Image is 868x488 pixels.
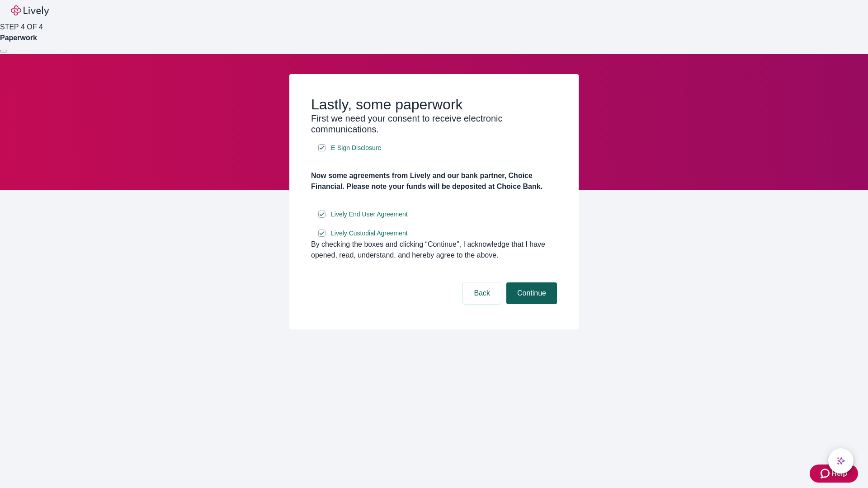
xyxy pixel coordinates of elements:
[831,468,847,479] span: Help
[329,209,410,220] a: e-sign disclosure document
[311,170,557,192] h4: Now some agreements from Lively and our bank partner, Choice Financial. Please note your funds wi...
[311,239,557,261] div: By checking the boxes and clicking “Continue", I acknowledge that I have opened, read, understand...
[329,142,383,154] a: e-sign disclosure document
[11,5,49,16] img: Lively
[311,113,557,135] h3: First we need your consent to receive electronic communications.
[331,143,381,153] span: E-Sign Disclosure
[810,465,858,483] button: Zendesk support iconHelp
[331,210,408,219] span: Lively End User Agreement
[329,228,410,239] a: e-sign disclosure document
[506,282,557,304] button: Continue
[331,229,408,238] span: Lively Custodial Agreement
[821,468,831,479] svg: Zendesk support icon
[311,96,557,113] h2: Lastly, some paperwork
[828,448,854,474] button: chat
[463,282,501,304] button: Back
[836,456,845,465] svg: Lively AI Assistant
